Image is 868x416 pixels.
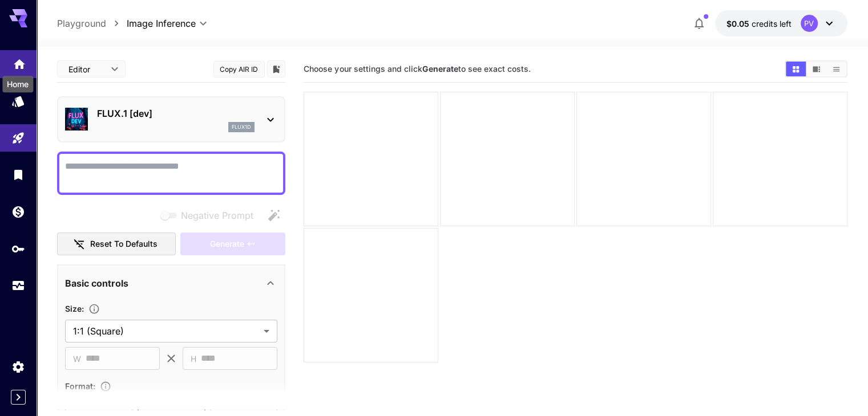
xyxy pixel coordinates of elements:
[84,303,104,315] button: Adjust the dimensions of the generated image by specifying its width and height in pixels, or sel...
[65,270,277,297] div: Basic controls
[65,276,128,290] p: Basic controls
[786,62,806,76] button: Show media in grid view
[57,17,127,30] nav: breadcrumb
[97,107,255,120] p: FLUX.1 [dev]
[13,54,26,68] div: Home
[11,205,25,219] div: Wallet
[2,76,33,92] div: Home
[73,324,259,338] span: 1:1 (Square)
[68,63,104,75] span: Editor
[715,10,847,36] button: $0.05PV
[73,352,81,365] span: W
[806,62,826,76] button: Show media in video view
[11,360,25,374] div: Settings
[57,17,106,30] a: Playground
[11,279,25,293] div: Usage
[785,60,847,78] div: Show media in grid viewShow media in video viewShow media in list view
[726,18,792,30] div: $0.05
[191,352,196,365] span: H
[304,64,530,74] span: Choose your settings and click to see exact costs.
[801,15,818,32] div: PV
[11,242,25,256] div: API Keys
[65,304,84,313] span: Size :
[826,62,846,76] button: Show media in list view
[11,131,25,145] div: Playground
[57,233,176,256] button: Reset to defaults
[11,168,25,182] div: Library
[422,64,458,74] b: Generate
[127,17,196,30] span: Image Inference
[213,61,265,78] button: Copy AIR ID
[181,209,253,222] span: Negative Prompt
[752,19,792,28] span: credits left
[271,62,281,76] button: Add to library
[11,94,25,108] div: Models
[11,390,26,405] button: Expand sidebar
[726,19,752,28] span: $0.05
[232,123,251,131] p: flux1d
[65,102,277,137] div: FLUX.1 [dev]flux1d
[158,208,263,222] span: Negative prompts are not compatible with the selected model.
